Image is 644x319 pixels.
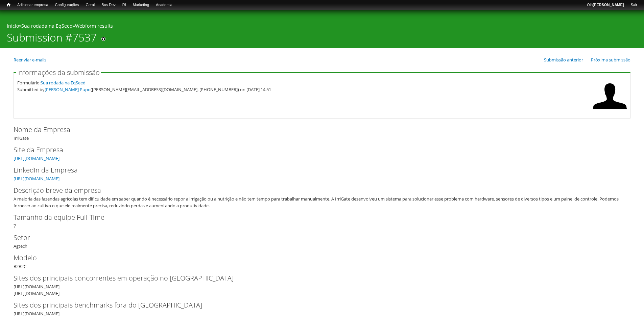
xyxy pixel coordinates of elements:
div: A maioria das fazendas agrícolas tem dificuldade em saber quando é necessário repor a irrigação o... [14,195,626,209]
h1: Submission #7537 [7,31,97,48]
label: Setor [14,233,619,243]
a: Sua rodada na EqSeed [21,23,73,29]
label: Nome da Empresa [14,125,619,135]
label: Descrição breve da empresa [14,185,619,195]
a: Marketing [129,2,152,8]
label: LinkedIn da Empresa [14,165,619,175]
a: Academia [152,2,176,8]
a: Início [3,2,14,8]
a: Webform results [75,23,113,29]
div: B2B2C [14,253,630,270]
a: Ver perfil do usuário. [593,108,627,114]
a: Bus Dev [98,2,119,8]
a: Adicionar empresa [14,2,52,8]
a: Configurações [52,2,82,8]
div: Agtech [14,233,630,249]
a: Reenviar e-mails [14,57,46,63]
div: Formulário: [17,79,590,86]
label: Modelo [14,253,619,263]
label: Sites dos principais benchmarks fora do [GEOGRAPHIC_DATA] [14,300,619,310]
a: Sair [627,2,641,8]
div: Submitted by ([PERSON_NAME][EMAIL_ADDRESS][DOMAIN_NAME], [PHONE_NUMBER]) on [DATE] 14:51 [17,86,590,93]
a: RI [119,2,129,8]
img: Foto de Gabriel Nowacki Pupo [593,79,627,113]
a: Submissão anterior [544,57,583,63]
legend: Informações da submissão [16,69,101,76]
a: Início [7,23,19,29]
span: Início [7,2,10,7]
a: [PERSON_NAME] Pupo [45,86,91,92]
div: [URL][DOMAIN_NAME] [URL][DOMAIN_NAME] [14,283,626,297]
div: IrriGate [14,125,630,141]
a: [URL][DOMAIN_NAME] [14,155,59,161]
label: Sites dos principais concorrentes em operação no [GEOGRAPHIC_DATA] [14,273,619,283]
label: Tamanho da equipe Full-Time [14,212,619,222]
strong: [PERSON_NAME] [593,3,624,7]
a: Olá[PERSON_NAME] [583,2,627,8]
a: Próxima submissão [591,57,630,63]
label: Site da Empresa [14,145,619,155]
div: 7 [14,212,630,229]
a: Sua rodada na EqSeed [41,80,86,86]
a: Geral [82,2,98,8]
div: » » [7,23,637,31]
a: [URL][DOMAIN_NAME] [14,176,59,182]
